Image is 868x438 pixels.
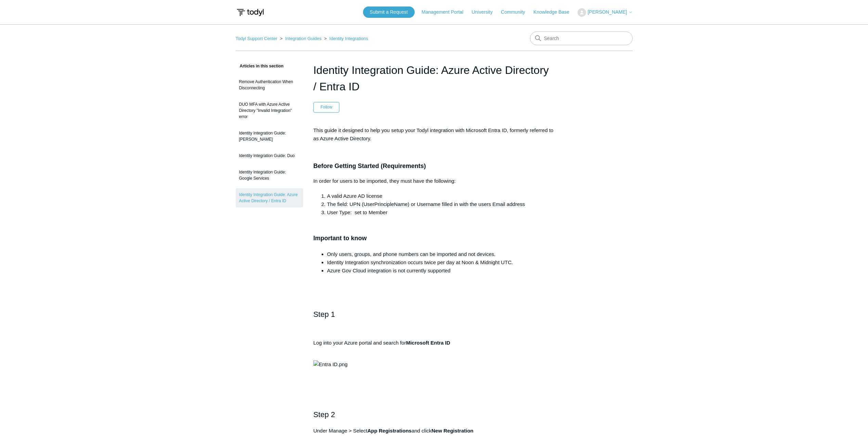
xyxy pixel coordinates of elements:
a: Submit a Request [363,7,415,18]
a: DUO MFA with Azure Active Directory "Invalid Integration" error [236,98,303,123]
p: This guide it designed to help you setup your Todyl integration with Microsoft Entra ID, formerly... [313,126,555,143]
li: Azure Gov Cloud integration is not currently supported [327,267,555,275]
p: In order for users to be imported, they must have the following: [313,177,555,185]
a: Identity Integrations [329,36,368,41]
a: Management Portal [422,9,470,16]
li: User Type: set to Member [327,208,555,217]
a: Identity Integration Guide: Azure Active Directory / Entra ID [236,188,303,207]
h1: Identity Integration Guide: Azure Active Directory / Entra ID [313,62,555,95]
li: Identity Integrations [323,36,368,41]
a: Identity Integration Guide: [PERSON_NAME] [236,127,303,146]
img: Entra ID.png [313,360,348,369]
strong: Microsoft Entra ID [406,340,450,346]
a: Integration Guides [285,36,321,41]
a: Community [501,9,532,16]
h3: Before Getting Started (Requirements) [313,161,555,171]
h2: Step 1 [313,308,555,332]
li: Only users, groups, and phone numbers can be imported and not devices. [327,250,555,258]
h3: Important to know [313,223,555,243]
a: Todyl Support Center [236,36,277,41]
a: University [471,9,499,16]
strong: New Registration [431,428,474,434]
a: Identity Integration Guide: Google Services [236,166,303,185]
button: Follow Article [313,102,340,112]
li: Todyl Support Center [236,36,279,41]
span: Articles in this section [236,64,284,68]
span: [PERSON_NAME] [587,9,627,15]
a: Knowledge Base [533,9,576,16]
strong: App Registrations [367,428,412,434]
img: Todyl Support Center Help Center home page [236,6,265,19]
li: Integration Guides [278,36,323,41]
a: Remove Authentication When Disconnecting [236,75,303,94]
p: Log into your Azure portal and search for [313,339,555,355]
a: Identity Integration Guide: Duo [236,149,303,162]
h2: Step 2 [313,409,555,421]
li: A valid Azure AD license [327,192,555,200]
input: Search [530,31,633,45]
li: The field: UPN (UserPrincipleName) or Username filled in with the users Email address [327,200,555,208]
li: Identity Integration synchronization occurs twice per day at Noon & Midnight UTC. [327,258,555,267]
button: [PERSON_NAME] [578,8,632,17]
